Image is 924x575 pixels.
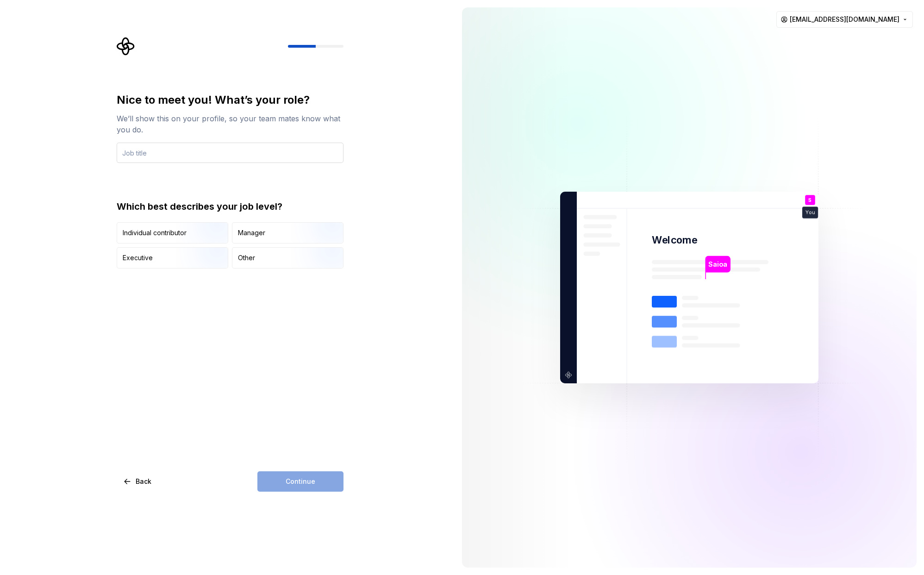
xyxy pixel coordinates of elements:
svg: Supernova Logo [117,37,135,56]
span: Back [136,477,151,486]
div: Manager [238,228,265,237]
div: Executive [123,253,153,262]
p: Welcome [652,233,697,247]
button: [EMAIL_ADDRESS][DOMAIN_NAME] [776,11,913,28]
p: Saioa [708,259,727,269]
p: You [805,210,815,215]
div: We’ll show this on your profile, so your team mates know what you do. [117,113,343,135]
input: Job title [117,143,343,163]
p: S [808,198,812,203]
div: Other [238,253,255,262]
div: Individual contributor [123,228,187,237]
div: Which best describes your job level? [117,200,343,213]
span: [EMAIL_ADDRESS][DOMAIN_NAME] [790,15,899,24]
button: Back [117,471,159,492]
div: Nice to meet you! What’s your role? [117,93,343,107]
